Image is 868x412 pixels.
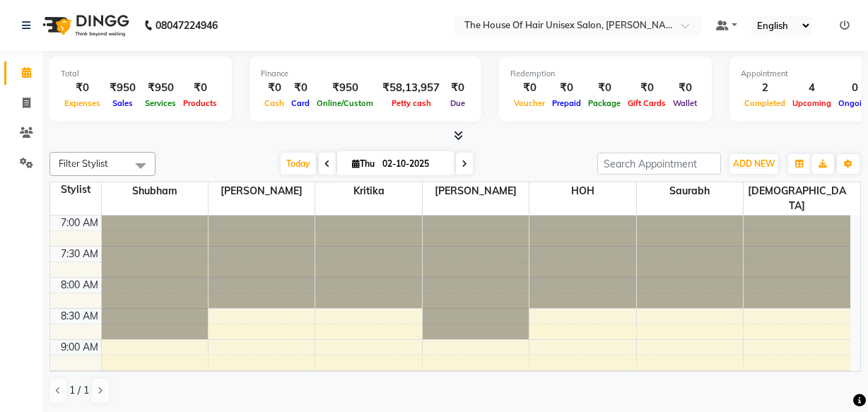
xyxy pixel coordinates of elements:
[669,98,700,108] span: Wallet
[58,278,101,293] div: 8:00 AM
[510,80,549,96] div: ₹0
[729,154,778,174] button: ADD NEW
[624,80,669,96] div: ₹0
[741,80,789,96] div: 2
[445,80,470,96] div: ₹0
[529,182,635,200] span: HOH
[388,98,435,108] span: Petty cash
[58,340,101,355] div: 9:00 AM
[597,153,721,175] input: Search Appointment
[744,182,850,215] span: [DEMOGRAPHIC_DATA]
[549,80,585,96] div: ₹0
[61,68,221,80] div: Total
[669,80,700,96] div: ₹0
[447,98,469,108] span: Due
[313,80,377,96] div: ₹950
[109,98,136,108] span: Sales
[209,182,315,200] span: [PERSON_NAME]
[377,80,445,96] div: ₹58,13,957
[378,153,449,175] input: 2025-10-02
[624,98,669,108] span: Gift Cards
[61,98,104,108] span: Expenses
[59,158,108,169] span: Filter Stylist
[261,68,470,80] div: Finance
[789,98,835,108] span: Upcoming
[141,98,180,108] span: Services
[510,98,549,108] span: Voucher
[348,158,378,169] span: Thu
[585,98,624,108] span: Package
[741,98,789,108] span: Completed
[637,182,743,200] span: Saurabh
[549,98,585,108] span: Prepaid
[141,80,180,96] div: ₹950
[261,80,288,96] div: ₹0
[281,153,316,175] span: Today
[288,80,313,96] div: ₹0
[61,80,104,96] div: ₹0
[313,98,377,108] span: Online/Custom
[789,80,835,96] div: 4
[180,80,221,96] div: ₹0
[102,182,208,200] span: Shubham
[315,182,421,200] span: Kritika
[423,182,529,200] span: [PERSON_NAME]
[288,98,313,108] span: Card
[261,98,288,108] span: Cash
[36,6,133,45] img: logo
[733,158,775,169] span: ADD NEW
[585,80,624,96] div: ₹0
[58,309,101,324] div: 8:30 AM
[58,216,101,230] div: 7:00 AM
[58,247,101,261] div: 7:30 AM
[180,98,221,108] span: Products
[69,383,89,398] span: 1 / 1
[50,182,101,197] div: Stylist
[156,6,218,45] b: 08047224946
[104,80,141,96] div: ₹950
[510,68,700,80] div: Redemption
